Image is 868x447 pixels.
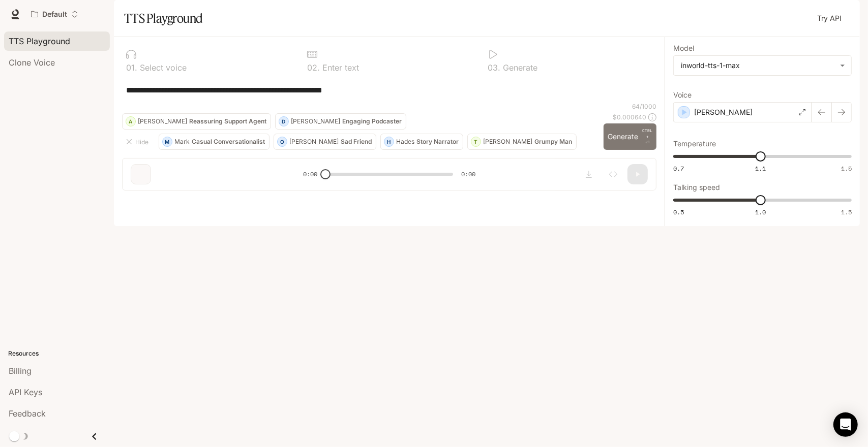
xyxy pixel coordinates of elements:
[342,118,402,124] p: Engaging Podcaster
[673,91,692,99] p: Voice
[813,8,846,28] a: Try API
[673,45,694,52] p: Model
[274,134,376,150] button: O[PERSON_NAME]Sad Friend
[384,134,394,150] div: H
[673,164,684,173] span: 0.7
[341,139,372,145] p: Sad Friend
[673,140,716,147] p: Temperature
[681,60,835,71] div: inworld-tts-1-max
[833,412,858,437] div: Open Intercom Messenger
[488,63,501,72] p: 0 3 .
[122,113,271,130] button: A[PERSON_NAME]Reassuring Support Agent
[278,134,287,150] div: O
[26,4,83,24] button: Open workspace menu
[534,139,572,145] p: Grumpy Man
[307,63,320,72] p: 0 2 .
[694,107,753,117] p: [PERSON_NAME]
[174,139,190,145] p: Mark
[613,113,646,121] p: $ 0.000640
[673,208,684,216] span: 0.5
[192,139,265,145] p: Casual Conversationalist
[159,134,270,150] button: MMarkCasual Conversationalist
[674,56,851,75] div: inworld-tts-1-max
[416,139,459,145] p: Story Narrator
[320,63,359,72] p: Enter text
[673,184,720,191] p: Talking speed
[755,208,766,216] span: 1.0
[501,63,538,72] p: Generate
[42,10,67,19] p: Default
[755,164,766,173] span: 1.1
[126,63,137,72] p: 0 1 .
[275,113,406,130] button: D[PERSON_NAME]Engaging Podcaster
[189,118,266,124] p: Reassuring Support Agent
[632,102,656,111] p: 64 / 1000
[467,134,577,150] button: T[PERSON_NAME]Grumpy Man
[138,118,187,124] p: [PERSON_NAME]
[124,8,203,28] h1: TTS Playground
[471,134,481,150] div: T
[289,139,339,145] p: [PERSON_NAME]
[483,139,532,145] p: [PERSON_NAME]
[126,113,135,130] div: A
[642,127,652,146] p: ⏎
[642,127,652,140] p: CTRL +
[137,63,187,72] p: Select voice
[396,139,414,145] p: Hades
[291,118,340,124] p: [PERSON_NAME]
[604,123,656,150] button: GenerateCTRL +⏎
[279,113,288,130] div: D
[841,164,852,173] span: 1.5
[380,134,463,150] button: HHadesStory Narrator
[122,134,155,150] button: Hide
[163,134,172,150] div: M
[841,208,852,216] span: 1.5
